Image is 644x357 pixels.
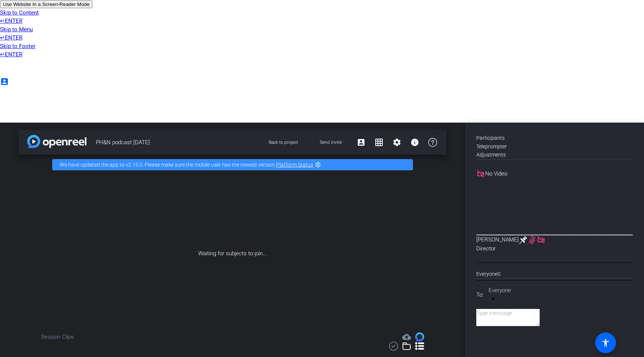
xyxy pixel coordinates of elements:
[489,287,511,294] span: Everyone
[315,162,321,168] mat-icon: highlight_off
[476,271,501,277] span: Everyone
[96,135,258,150] span: PH&N podcast [DATE]
[392,138,401,147] mat-icon: settings
[402,332,411,341] span: Destinations for your clips
[269,140,298,145] span: Back to project
[601,338,610,347] mat-icon: accessibility
[375,138,383,147] mat-icon: grid_on
[52,159,413,170] div: We have updated the app to v2.15.0. Please make sure the mobile user has the newest version.
[320,140,342,145] span: Send invite
[476,291,483,299] div: To:
[476,244,633,253] div: Director
[357,138,366,147] mat-icon: account_box
[498,271,501,277] span: 0
[276,162,313,168] a: Platform Status
[19,175,446,332] div: Waiting for subjects to join...
[476,236,633,253] div: [PERSON_NAME]
[485,170,507,177] span: No Video
[41,333,74,341] div: Session Clips
[402,332,411,341] mat-icon: cloud_upload
[410,138,419,147] mat-icon: info
[27,135,86,148] img: app-logo
[476,152,506,158] span: Adjustments
[476,135,505,141] span: Participants
[476,143,507,149] span: Teleprompter
[415,332,424,341] img: Session clips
